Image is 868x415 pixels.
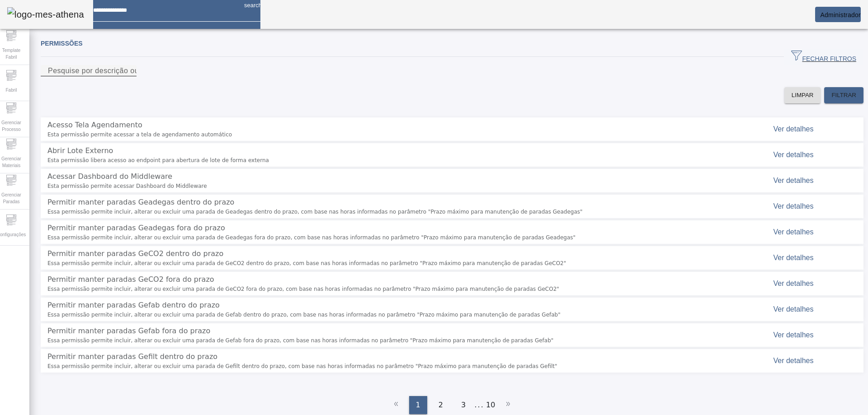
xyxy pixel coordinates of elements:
span: Permitir manter paradas Gefab fora do prazo [47,326,210,335]
span: FILTRAR [831,91,856,100]
span: Ver detalhes [774,331,814,339]
span: Administrador [820,11,861,19]
span: Permissões [41,40,83,47]
span: FECHAR FILTROS [791,50,856,64]
span: Essa permissão permite incluir, alterar ou excluir uma parada de GeCO2 fora do prazo, com base na... [47,285,726,293]
span: Ver detalhes [774,202,814,210]
button: FILTRAR [824,87,863,103]
span: Ver detalhes [774,177,814,184]
span: Essa permissão permite incluir, alterar ou excluir uma parada de Gefab dentro do prazo, com base ... [47,311,726,319]
span: Permitir manter paradas GeCO2 fora do prazo [47,275,214,284]
button: Ver detalhes [770,298,817,320]
span: Esta permissão libera acesso ao endpoint para abertura de lote de forma externa [47,156,726,164]
mat-label: Pesquise por descrição ou chave [48,67,161,75]
span: Abrir Lote Externo [47,146,113,155]
li: 10 [486,396,495,414]
span: Permitir manter paradas Gefilt dentro do prazo [47,352,217,361]
span: Ver detalhes [774,125,814,133]
button: Ver detalhes [770,221,817,243]
span: Acesso Tela Agendamento [47,121,142,129]
button: Ver detalhes [770,324,817,346]
button: Ver detalhes [770,350,817,372]
span: Essa permissão permite incluir, alterar ou excluir uma parada de Gefab fora do prazo, com base na... [47,336,726,345]
img: logo-mes-athena [7,7,84,22]
li: ... [475,396,484,414]
button: FECHAR FILTROS [784,49,863,65]
span: Essa permissão permite incluir, alterar ou excluir uma parada de Gefilt dentro do prazo, com base... [47,362,726,370]
span: LIMPAR [792,91,814,100]
span: Ver detalhes [774,305,814,313]
button: Ver detalhes [770,247,817,269]
span: Ver detalhes [774,254,814,261]
span: Esta permissão permite acessar a tela de agendamento automático [47,131,726,139]
span: Ver detalhes [774,357,814,364]
span: Acessar Dashboard do Middleware [47,172,172,181]
span: Ver detalhes [774,151,814,159]
span: Permitir manter paradas Gefab dentro do prazo [47,301,220,309]
span: Essa permissão permite incluir, alterar ou excluir uma parada de GeCO2 dentro do prazo, com base ... [47,259,726,267]
span: 3 [461,400,466,410]
button: Ver detalhes [770,170,817,191]
span: Ver detalhes [774,280,814,287]
span: Essa permissão permite incluir, alterar ou excluir uma parada de Geadegas fora do prazo, com base... [47,233,726,242]
button: Ver detalhes [770,144,817,166]
span: Esta permissão permite acessar Dashboard do Middleware [47,182,726,190]
span: Ver detalhes [774,228,814,236]
span: Permitir manter paradas Geadegas fora do prazo [47,224,225,232]
span: Essa permissão permite incluir, alterar ou excluir uma parada de Geadegas dentro do prazo, com ba... [47,208,726,216]
button: LIMPAR [784,87,821,103]
button: Ver detalhes [770,196,817,217]
span: Fabril [3,84,19,96]
span: Permitir manter paradas GeCO2 dentro do prazo [47,249,223,258]
span: 2 [439,400,443,410]
button: Ver detalhes [770,273,817,294]
button: Ver detalhes [770,118,817,140]
span: Permitir manter paradas Geadegas dentro do prazo [47,198,234,206]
